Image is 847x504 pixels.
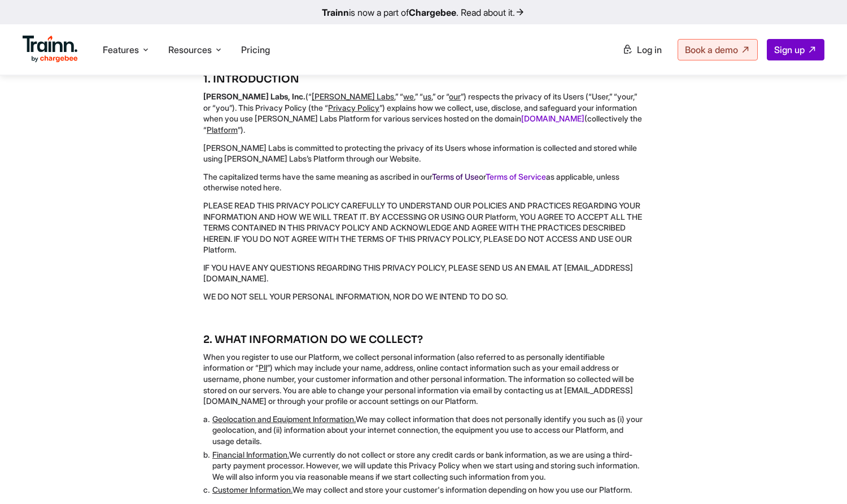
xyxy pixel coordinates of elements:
[432,172,479,181] a: Terms of Use
[203,262,644,284] p: IF YOU HAVE ANY QUESTIONS REGARDING THIS PRIVACY POLICY, PLEASE SEND US AN EMAIL AT [EMAIL_ADDRES...
[615,40,669,60] a: Log in
[449,92,461,101] u: our
[678,39,758,60] a: Book a demo
[203,72,644,86] h5: 1. INTRODUCTION
[241,44,270,55] a: Pricing
[203,291,644,302] p: WE DO NOT SELL YOUR PERSONAL INFORMATION, NOR DO WE INTEND TO DO SO.
[203,91,644,135] p: (“ ,” “ ,” “ ,” or “ ”) respects the privacy of its Users (“User,” “your,” or “you”). This Privac...
[409,7,456,18] b: Chargebee
[403,92,414,101] u: we
[212,484,644,496] li: We may collect and store your customer's information depending on how you use our Platform.
[212,449,644,483] li: We currently do not collect or store any credit cards or bank information, as we are using a thir...
[685,44,738,55] span: Book a demo
[322,7,349,18] b: Trainn
[168,44,212,56] span: Resources
[207,125,238,134] u: Platform
[203,200,644,255] p: PLEASE READ THIS PRIVACY POLICY CAREFULLY TO UNDERSTAND OUR POLICIES AND PRACTICES REGARDING YOUR...
[203,142,644,164] p: [PERSON_NAME] Labs is committed to protecting the privacy of its Users whose information is colle...
[521,114,584,123] a: [DOMAIN_NAME]
[259,363,267,372] u: PII
[203,333,644,347] h5: 2. WHAT INFORMATION DO WE COLLECT?
[774,44,805,55] span: Sign up
[637,44,662,55] span: Log in
[328,103,379,112] u: Privacy Policy
[23,36,78,63] img: Trainn Logo
[212,450,289,459] u: Financial Information.
[203,92,305,101] b: [PERSON_NAME] Labs, Inc.
[767,39,824,60] a: Sign up
[423,92,431,101] u: us
[312,92,394,101] u: [PERSON_NAME] Labs
[212,485,292,494] u: Customer Information.
[212,414,356,424] u: Geolocation and Equipment Information.
[486,172,546,181] a: Terms of Service
[103,44,139,56] span: Features
[203,351,644,407] p: When you register to use our Platform, we collect personal information (also referred to as perso...
[212,414,644,447] li: We may collect information that does not personally identify you such as (i) your geolocation, an...
[203,171,644,193] p: The capitalized terms have the same meaning as ascribed in our or as applicable, unless otherwise...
